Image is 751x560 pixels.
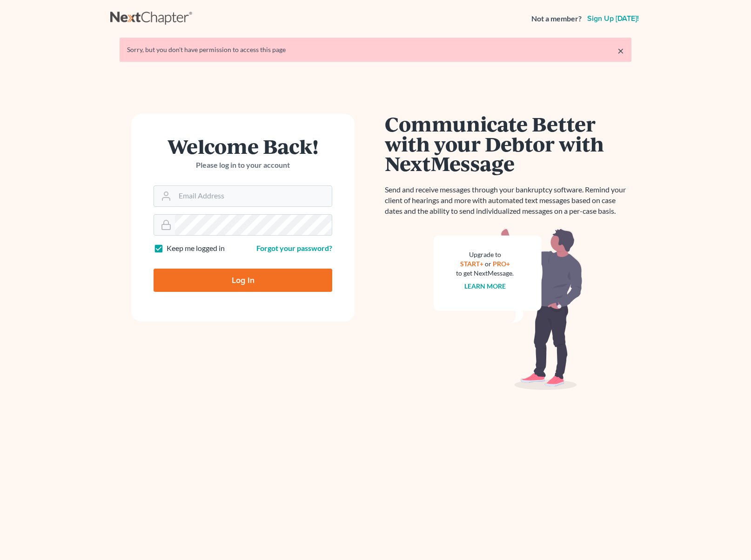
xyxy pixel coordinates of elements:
[434,228,583,390] img: nextmessage_bg-59042aed3d76b12b5cd301f8e5b87938c9018125f34e5fa2b7a6b67550977c72.svg
[175,186,332,206] input: Email Address
[256,244,332,252] a: Forgot your password?
[493,260,510,268] a: PRO+
[167,243,225,254] label: Keep me logged in
[456,269,514,278] div: to get NextMessage.
[385,114,631,173] h1: Communicate Better with your Debtor with NextMessage
[485,260,491,268] span: or
[531,13,582,24] strong: Not a member?
[385,184,631,217] p: Send and receive messages through your bankruptcy software. Remind your client of hearings and mo...
[456,250,514,259] div: Upgrade to
[154,160,332,171] p: Please log in to your account
[127,45,624,54] div: Sorry, but you don't have permission to access this page
[464,282,506,290] a: Learn more
[617,45,624,56] a: ×
[585,15,641,22] a: Sign up [DATE]!
[460,260,483,268] a: START+
[154,269,332,292] input: Log In
[154,136,332,156] h1: Welcome Back!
